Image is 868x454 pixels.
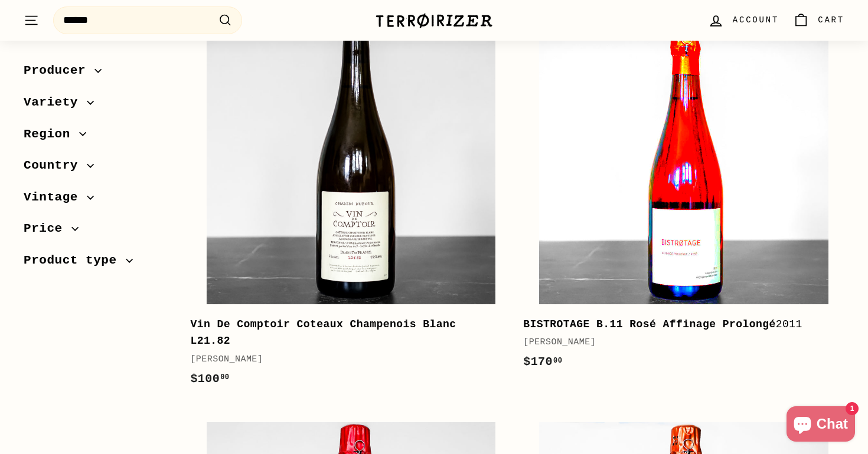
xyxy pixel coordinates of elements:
[24,124,79,144] span: Region
[24,153,171,185] button: Country
[783,406,859,445] inbox-online-store-chat: Shopify online store chat
[24,90,171,121] button: Variety
[818,14,844,27] span: Cart
[190,318,456,347] b: Vin De Comptoir Coteaux Champenois Blanc L21.82
[523,355,562,369] span: $170
[733,14,779,27] span: Account
[523,316,833,333] div: 2011
[24,121,171,153] button: Region
[220,373,229,381] sup: 00
[24,156,87,176] span: Country
[523,335,833,350] div: [PERSON_NAME]
[24,187,87,207] span: Vintage
[190,353,500,367] div: [PERSON_NAME]
[553,357,562,365] sup: 00
[786,3,851,38] a: Cart
[24,184,171,216] button: Vintage
[190,372,229,386] span: $100
[24,61,94,81] span: Producer
[24,93,87,113] span: Variety
[24,219,71,239] span: Price
[24,251,126,271] span: Product type
[24,58,171,90] button: Producer
[523,318,776,330] b: BISTROTAGE B.11 Rosé Affinage Prolongé
[24,248,171,279] button: Product type
[701,3,786,38] a: Account
[24,216,171,248] button: Price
